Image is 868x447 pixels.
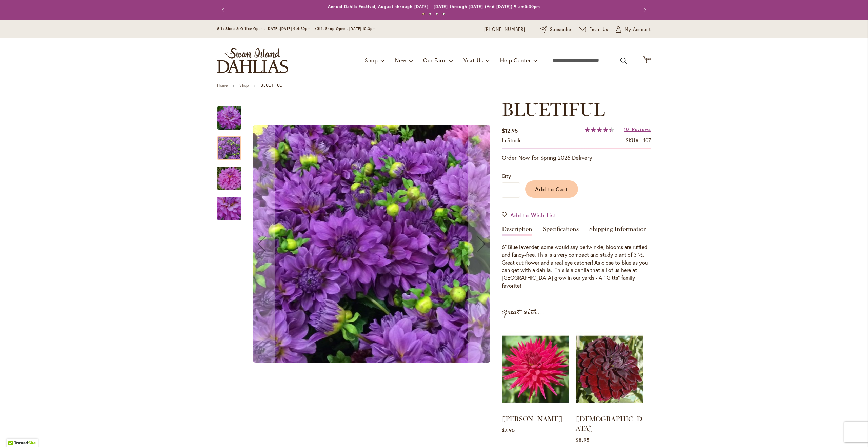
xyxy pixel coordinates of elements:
span: Subscribe [550,26,571,33]
span: Email Us [589,26,609,33]
span: Add to Cart [535,186,569,193]
button: 4 of 4 [442,13,445,15]
span: Reviews [632,126,651,132]
button: 1 of 4 [422,13,425,15]
span: $12.95 [502,127,518,134]
button: 2 of 4 [429,13,431,15]
a: 10 Reviews [624,126,651,132]
span: My Account [625,26,651,33]
div: Bluetiful [217,99,248,130]
button: Previous [248,99,275,389]
span: BLUETIFUL [502,99,605,120]
img: Bluetiful [217,196,241,221]
img: VOODOO [576,327,643,411]
div: 6” Blue lavender, some would say periwinkle; blooms are ruffled and fancy-free. This is a very co... [502,243,651,290]
a: Add to Wish List [502,211,557,219]
span: Our Farm [423,57,446,64]
span: 10 [624,126,629,132]
span: New [395,57,406,64]
button: My Account [616,26,651,33]
button: Next [637,3,651,17]
img: Bluetiful [205,162,254,195]
div: 107 [643,137,651,144]
div: BluetifulBluetifulBluetiful [248,99,495,389]
button: 3 [643,56,651,65]
a: Subscribe [540,26,571,33]
span: 3 [646,59,648,64]
div: 87% [585,127,614,132]
a: Annual Dahlia Festival, August through [DATE] - [DATE] through [DATE] (And [DATE]) 9-am5:30pm [328,4,540,9]
button: 3 of 4 [436,13,438,15]
a: Email Us [579,26,609,33]
span: Qty [502,172,511,179]
a: [DEMOGRAPHIC_DATA] [576,415,642,432]
a: [PERSON_NAME] [502,415,562,423]
span: $7.95 [502,427,515,433]
span: Visit Us [463,57,483,64]
span: Add to Wish List [510,211,557,219]
a: Home [217,83,228,88]
button: Next [468,99,495,389]
button: Add to Cart [525,180,578,198]
strong: Great with... [502,307,545,318]
strong: BLUETIFUL [261,83,282,88]
img: Bluetiful [253,125,490,363]
div: Bluetiful [217,160,248,190]
span: Shop [365,57,378,64]
div: Bluetiful [217,190,241,220]
a: Shipping Information [589,226,647,236]
div: Availability [502,137,521,144]
div: Bluetiful [217,130,248,160]
button: Previous [217,3,231,17]
span: Gift Shop & Office Open - [DATE]-[DATE] 9-4:30pm / [217,26,317,31]
p: Order Now for Spring 2026 Delivery [502,154,651,162]
a: Specifications [543,226,579,236]
span: In stock [502,137,521,144]
a: store logo [217,48,288,73]
strong: SKU [626,137,640,144]
div: Bluetiful [248,99,495,389]
div: Product Images [248,99,526,389]
a: Description [502,226,532,236]
span: $8.95 [576,436,590,443]
iframe: Launch Accessibility Center [5,423,24,442]
img: Bluetiful [217,106,241,130]
img: MATILDA HUSTON [502,327,569,411]
div: Detailed Product Info [502,226,651,290]
a: [PHONE_NUMBER] [484,26,525,33]
span: Gift Shop Open - [DATE] 10-3pm [317,26,376,31]
span: Help Center [500,57,531,64]
a: Shop [239,83,249,88]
